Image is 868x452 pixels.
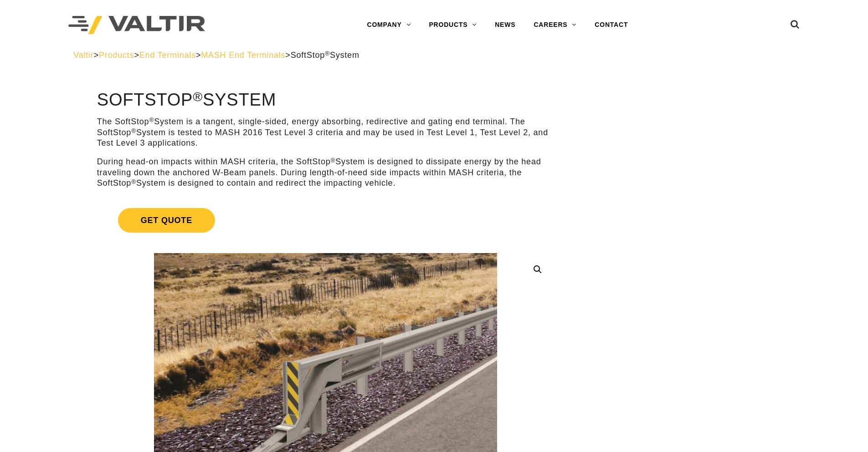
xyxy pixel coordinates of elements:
h1: SoftStop System [97,91,554,110]
a: Get Quote [97,197,554,244]
a: NEWS [486,16,524,34]
sup: ® [331,157,336,164]
a: Valtir [73,51,93,60]
sup: ® [325,50,330,57]
sup: ® [193,89,203,104]
div: > > > > [73,50,795,61]
sup: ® [131,178,136,185]
a: CAREERS [524,16,586,34]
a: Products [99,51,134,60]
a: COMPANY [358,16,420,34]
sup: ® [131,127,136,134]
p: The SoftStop System is a tangent, single-sided, energy absorbing, redirective and gating end term... [97,117,554,148]
a: PRODUCTS [420,16,486,34]
a: CONTACT [586,16,637,34]
sup: ® [149,117,154,123]
a: MASH End Terminals [201,51,285,60]
p: During head-on impacts within MASH criteria, the SoftStop System is designed to dissipate energy ... [97,157,554,188]
span: SoftStop System [291,51,360,60]
span: Get Quote [118,208,215,233]
a: End Terminals [139,51,196,60]
img: Valtir [68,16,205,35]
